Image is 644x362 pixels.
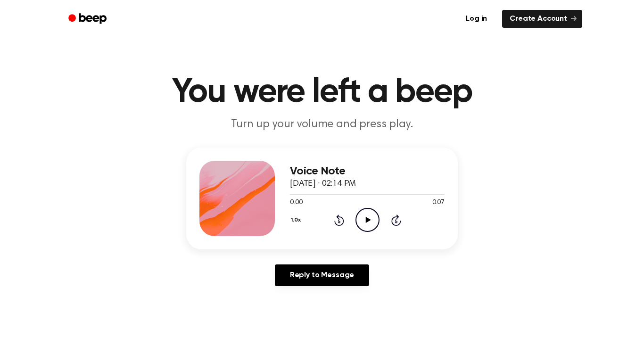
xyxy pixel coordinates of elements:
[290,198,302,208] span: 0:00
[275,264,369,286] a: Reply to Message
[290,180,356,188] span: [DATE] · 02:14 PM
[456,8,496,30] a: Log in
[502,10,582,28] a: Create Account
[81,75,563,109] h1: You were left a beep
[141,117,503,132] p: Turn up your volume and press play.
[290,212,304,228] button: 1.0x
[432,198,445,208] span: 0:07
[62,10,115,28] a: Beep
[290,165,445,178] h3: Voice Note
